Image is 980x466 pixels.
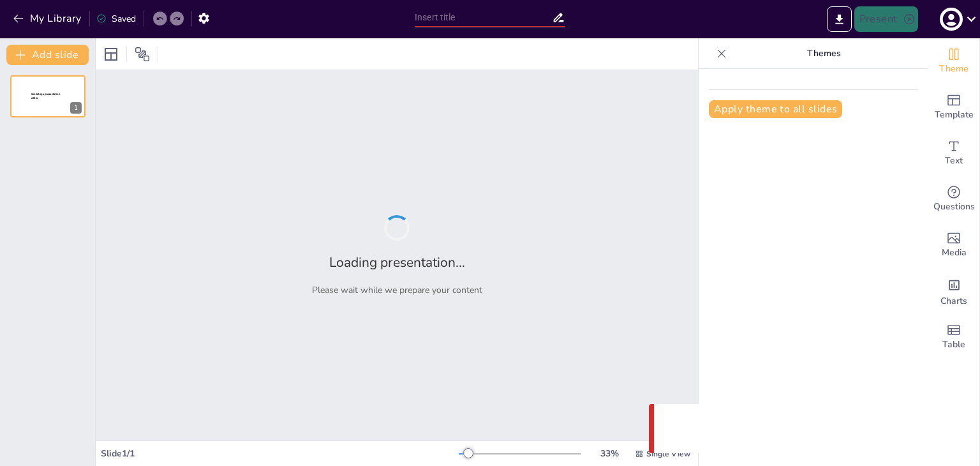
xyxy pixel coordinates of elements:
input: Insert title [415,8,552,27]
div: Change the overall theme [928,38,979,84]
span: Table [942,338,965,352]
div: Slide 1 / 1 [101,447,459,460]
button: Export to PowerPoint [827,6,852,32]
button: Add slide [6,45,89,65]
button: Apply theme to all slides [709,100,842,118]
h2: Loading presentation... [329,253,465,271]
span: Text [945,154,963,168]
div: Add images, graphics, shapes or video [928,222,979,268]
div: Saved [96,13,136,25]
span: Single View [646,449,690,459]
span: Theme [939,62,969,76]
span: Questions [933,200,975,214]
span: Charts [940,294,967,308]
div: Add charts and graphs [928,268,979,314]
p: Please wait while we prepare your content [312,284,482,296]
div: Add ready made slides [928,84,979,130]
span: Position [135,47,150,62]
div: Add a table [928,314,979,360]
p: Themes [732,38,916,69]
div: Layout [101,44,121,64]
span: Media [942,246,967,260]
span: Sendsteps presentation editor [31,93,60,100]
div: Add text boxes [928,130,979,176]
div: 1 [10,75,85,117]
button: My Library [10,8,87,29]
button: Present [854,6,918,32]
p: Your request was made with invalid credentials. [690,421,929,437]
span: Template [935,108,974,122]
div: 33 % [594,447,625,460]
div: Get real-time input from your audience [928,176,979,222]
div: 1 [70,102,82,114]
